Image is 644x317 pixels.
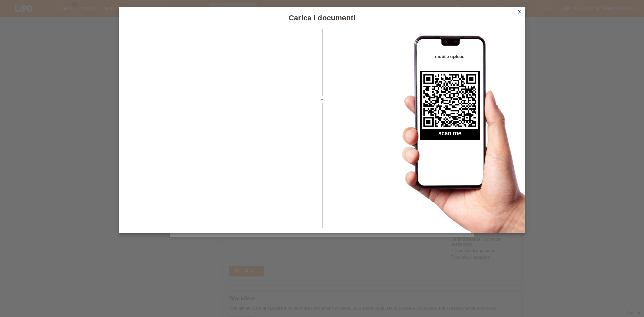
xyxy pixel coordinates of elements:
[310,96,334,103] span: o
[420,130,480,140] h2: scan me
[515,8,524,16] a: close
[420,54,480,59] h4: mobile upload
[129,46,310,215] iframe: Upload
[517,9,523,15] i: close
[119,14,525,22] h1: Carica i documenti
